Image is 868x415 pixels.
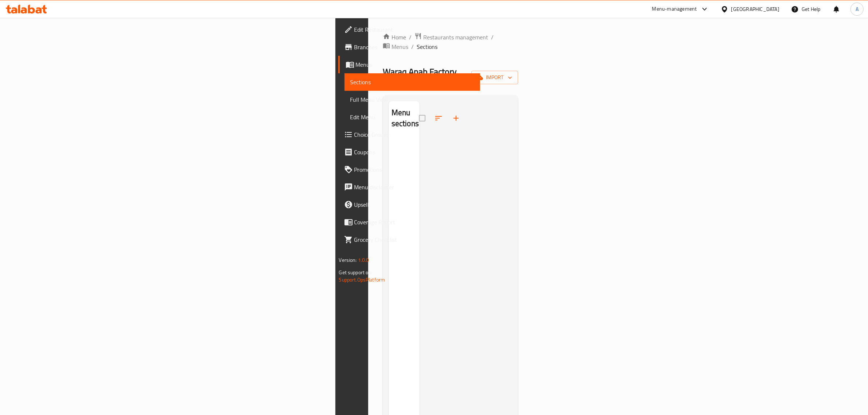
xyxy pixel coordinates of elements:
a: Menus [338,56,480,73]
a: Sections [345,73,480,91]
div: Menu-management [652,5,697,13]
a: Choice Groups [338,126,480,143]
a: Support.OpsPlatform [339,275,385,284]
a: Edit Menu [345,108,480,126]
span: 1.0.0 [358,255,369,265]
a: Upsell [338,196,480,213]
span: Full Menu View [350,95,475,104]
a: Promotions [338,161,480,178]
span: Upsell [354,200,475,209]
a: Full Menu View [345,91,480,108]
span: Edit Restaurant [354,25,475,34]
span: import [477,73,512,82]
span: Coupons [354,148,475,156]
a: Coupons [338,143,480,161]
a: Grocery Checklist [338,231,480,248]
span: Choice Groups [354,130,475,139]
li: / [491,33,494,42]
button: import [471,71,518,84]
nav: Menu sections [389,136,420,141]
span: Grocery Checklist [354,235,475,244]
span: Version: [339,255,357,265]
span: Menu disclaimer [354,183,475,191]
div: [GEOGRAPHIC_DATA] [731,5,779,13]
span: Branches [354,43,475,51]
span: Get support on: [339,268,373,277]
span: Menus [356,60,475,69]
span: Sections [350,78,475,86]
a: Branches [338,38,480,56]
span: Promotions [354,165,475,174]
span: Edit Menu [350,113,475,121]
a: Edit Restaurant [338,21,480,38]
a: Coverage Report [338,213,480,231]
a: Menu disclaimer [338,178,480,196]
span: Coverage Report [354,218,475,226]
span: A [856,5,859,13]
